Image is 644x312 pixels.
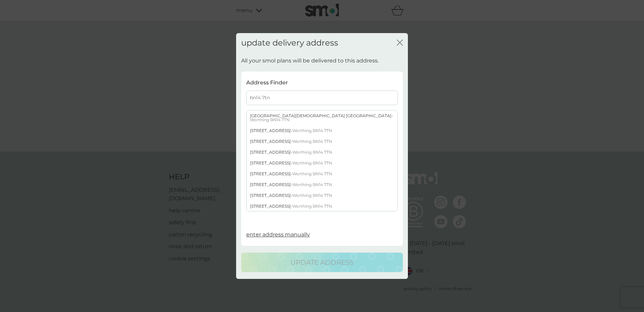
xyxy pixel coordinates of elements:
span: Worthing BN14 7TN [292,171,332,176]
button: close [397,40,403,47]
div: [STREET_ADDRESS] - [247,168,397,179]
div: [STREET_ADDRESS] - [247,201,397,212]
span: enter address manually [246,231,310,238]
p: Address Finder [246,79,288,87]
div: [STREET_ADDRESS] - [247,190,397,201]
span: Worthing BN14 7TN [292,160,332,165]
p: update address [290,257,354,268]
div: [STREET_ADDRESS] - [247,158,397,168]
div: [STREET_ADDRESS] - [247,136,397,147]
span: Worthing BN14 7TN [292,139,332,144]
span: Worthing BN14 7TN [292,128,332,133]
div: [GEOGRAPHIC_DATA][DEMOGRAPHIC_DATA] [GEOGRAPHIC_DATA] - [247,110,397,125]
h2: update delivery address [241,38,338,48]
div: [STREET_ADDRESS] - [247,179,397,190]
span: Worthing BN14 7TN [292,182,332,187]
span: Worthing BN14 7TN [292,193,332,198]
button: enter address manually [246,230,310,239]
span: Worthing BN14 7TN [250,117,290,122]
button: update address [241,253,403,272]
span: Worthing BN14 7TN [292,204,332,209]
div: [STREET_ADDRESS] - [247,147,397,158]
p: All your smol plans will be delivered to this address. [241,56,379,65]
span: Worthing BN14 7TN [292,150,332,155]
div: [STREET_ADDRESS] - [247,125,397,136]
